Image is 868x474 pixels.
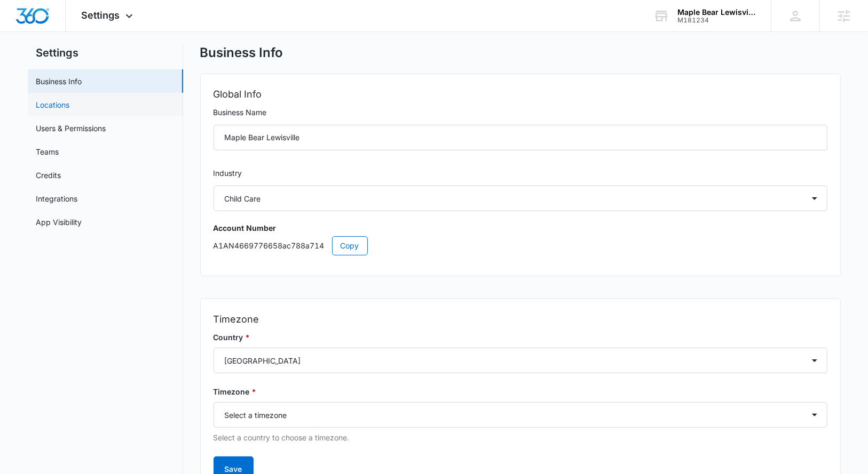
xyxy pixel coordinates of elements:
p: Select a country to choose a timezone. [214,432,827,444]
a: App Visibility [36,216,82,228]
label: Country [214,332,827,343]
h2: Timezone [214,312,827,327]
span: Copy [341,240,359,252]
div: account name [677,8,755,17]
p: A1AN4669776658ac788a714 [214,236,827,255]
span: Settings [82,10,120,21]
a: Teams [36,146,59,157]
label: Industry [214,167,827,179]
h2: Settings [28,45,183,61]
a: Integrations [36,193,78,204]
button: Copy [332,236,368,255]
label: Business Name [214,107,827,118]
strong: Account Number [214,223,277,232]
label: Timezone [214,386,827,398]
h2: Global Info [214,87,827,102]
a: Business Info [36,76,82,87]
div: account id [677,17,755,24]
h1: Business Info [200,45,283,61]
a: Users & Permissions [36,123,106,134]
a: Locations [36,99,70,110]
a: Credits [36,170,61,181]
